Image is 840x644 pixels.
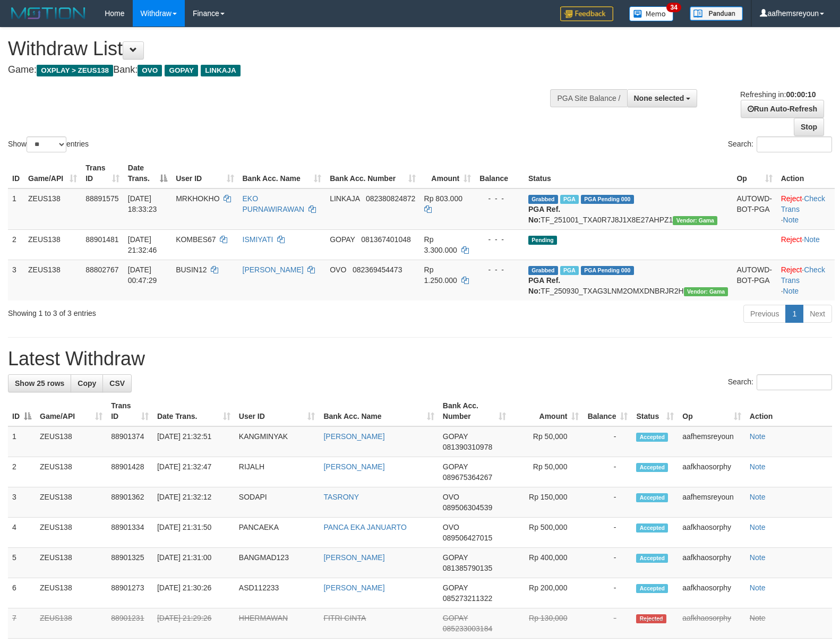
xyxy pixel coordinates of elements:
[583,487,632,518] td: -
[443,614,468,622] span: GOPAY
[153,457,235,487] td: [DATE] 21:32:47
[636,433,668,442] span: Accepted
[353,265,402,274] span: Copy 082369454473 to clipboard
[783,216,799,224] a: Note
[153,396,235,426] th: Date Trans.: activate to sort column ascending
[443,493,459,501] span: OVO
[8,5,89,21] img: MOTION_logo.png
[107,426,153,457] td: 88901374
[781,235,802,244] a: Reject
[420,158,476,188] th: Amount: activate to sort column ascending
[732,188,776,230] td: AUTOWD-BOT-PGA
[443,443,492,451] span: Copy 081390310978 to clipboard
[36,457,107,487] td: ZEUS138
[323,432,384,441] a: [PERSON_NAME]
[443,534,492,542] span: Copy 089506427015 to clipboard
[8,136,89,152] label: Show entries
[750,462,766,471] a: Note
[36,426,107,457] td: ZEUS138
[678,426,745,457] td: aafhemsreyoun
[8,426,36,457] td: 1
[783,287,799,295] a: Note
[8,158,24,188] th: ID
[510,457,583,487] td: Rp 50,000
[781,265,825,285] a: Check Trans
[583,396,632,426] th: Balance: activate to sort column ascending
[165,65,198,76] span: GOPAY
[443,594,492,603] span: Copy 085273211322 to clipboard
[583,518,632,548] td: -
[235,396,320,426] th: User ID: activate to sort column ascending
[124,158,172,188] th: Date Trans.: activate to sort column descending
[443,473,492,482] span: Copy 089675364267 to clipboard
[238,158,326,188] th: Bank Acc. Name: activate to sort column ascending
[475,158,524,188] th: Balance
[781,194,825,213] a: Check Trans
[8,304,342,319] div: Showing 1 to 3 of 3 entries
[781,194,802,203] a: Reject
[323,583,384,592] a: [PERSON_NAME]
[424,265,457,285] span: Rp 1.250.000
[636,463,668,472] span: Accepted
[8,260,24,300] td: 3
[528,195,558,204] span: Grabbed
[8,229,24,260] td: 2
[107,578,153,608] td: 88901273
[235,548,320,578] td: BANGMAD123
[78,379,96,388] span: Copy
[330,235,355,244] span: GOPAY
[319,396,438,426] th: Bank Acc. Name: activate to sort column ascending
[666,3,681,12] span: 34
[323,614,366,622] a: FITRI CINTA
[743,305,786,323] a: Previous
[36,487,107,518] td: ZEUS138
[85,265,118,274] span: 88802767
[583,457,632,487] td: -
[636,614,666,623] span: Rejected
[510,548,583,578] td: Rp 400,000
[107,457,153,487] td: 88901428
[510,487,583,518] td: Rp 150,000
[330,265,346,274] span: OVO
[330,194,359,203] span: LINKAJA
[678,487,745,518] td: aafhemsreyoun
[510,396,583,426] th: Amount: activate to sort column ascending
[36,396,107,426] th: Game/API: activate to sort column ascending
[424,194,462,203] span: Rp 803.000
[443,503,492,512] span: Copy 089506304539 to clipboard
[243,265,304,274] a: [PERSON_NAME]
[804,235,820,244] a: Note
[235,457,320,487] td: RIJALH
[235,487,320,518] td: SODAPI
[81,158,124,188] th: Trans ID: activate to sort column ascending
[24,188,81,230] td: ZEUS138
[172,158,238,188] th: User ID: activate to sort column ascending
[684,287,728,296] span: Vendor URL: https://trx31.1velocity.biz
[24,260,81,300] td: ZEUS138
[8,374,71,392] a: Show 25 rows
[24,158,81,188] th: Game/API: activate to sort column ascending
[510,608,583,639] td: Rp 130,000
[37,65,113,76] span: OXPLAY > ZEUS138
[153,578,235,608] td: [DATE] 21:30:26
[785,305,803,323] a: 1
[750,493,766,501] a: Note
[510,578,583,608] td: Rp 200,000
[128,235,157,254] span: [DATE] 21:32:46
[678,578,745,608] td: aafkhaosorphy
[8,518,36,548] td: 4
[439,396,510,426] th: Bank Acc. Number: activate to sort column ascending
[323,493,359,501] a: TASRONY
[583,426,632,457] td: -
[443,624,492,633] span: Copy 085233003184 to clipboard
[8,348,832,370] h1: Latest Withdraw
[550,89,627,107] div: PGA Site Balance /
[323,523,406,531] a: PANCA EKA JANUARTO
[8,608,36,639] td: 7
[740,90,816,99] span: Refreshing in:
[803,305,832,323] a: Next
[107,548,153,578] td: 88901325
[8,65,550,75] h4: Game: Bank:
[636,554,668,563] span: Accepted
[8,457,36,487] td: 2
